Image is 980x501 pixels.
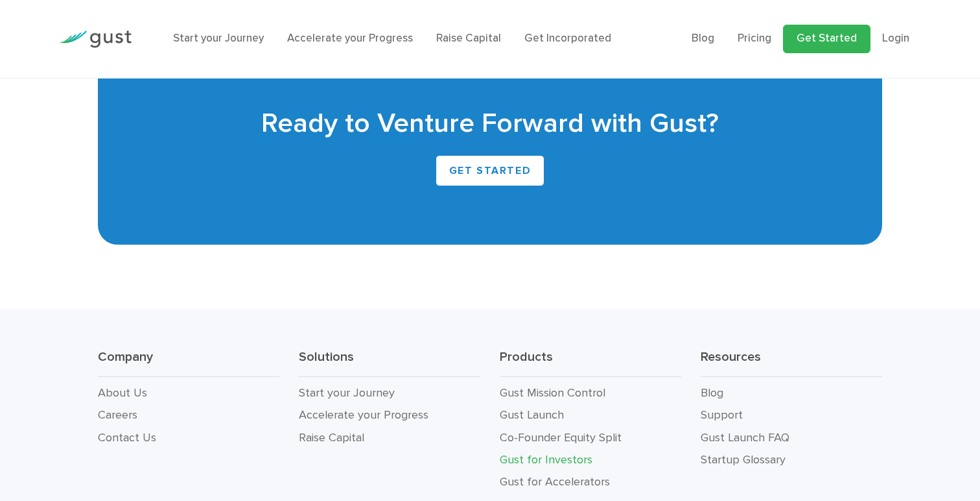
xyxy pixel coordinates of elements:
[701,431,789,445] a: Gust Launch FAQ
[692,32,714,45] a: Blog
[500,348,681,378] h3: Products
[701,348,882,378] h3: Resources
[98,408,137,422] a: Careers
[299,431,364,445] a: Raise Capital
[500,386,605,400] a: Gust Mission Control
[173,32,264,45] a: Start your Journey
[59,31,132,48] img: Gust Logo
[299,348,480,378] h3: Solutions
[701,408,743,422] a: Support
[98,431,156,445] a: Contact Us
[500,431,622,445] a: Co-Founder Equity Split
[117,106,863,142] h2: Ready to Venture Forward with Gust?
[287,32,413,45] a: Accelerate your Progress
[436,155,545,186] a: GET STARTED
[882,32,909,45] a: Login
[500,475,610,489] a: Gust for Accelerators
[436,32,501,45] a: Raise Capital
[500,453,592,467] a: Gust for Investors
[783,25,870,53] a: Get Started
[701,386,723,400] a: Blog
[299,408,428,422] a: Accelerate your Progress
[738,32,771,45] a: Pricing
[98,348,279,378] h3: Company
[98,386,147,400] a: About Us
[500,408,564,422] a: Gust Launch
[701,453,786,467] a: Startup Glossary
[524,32,611,45] a: Get Incorporated
[299,386,395,400] a: Start your Journey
